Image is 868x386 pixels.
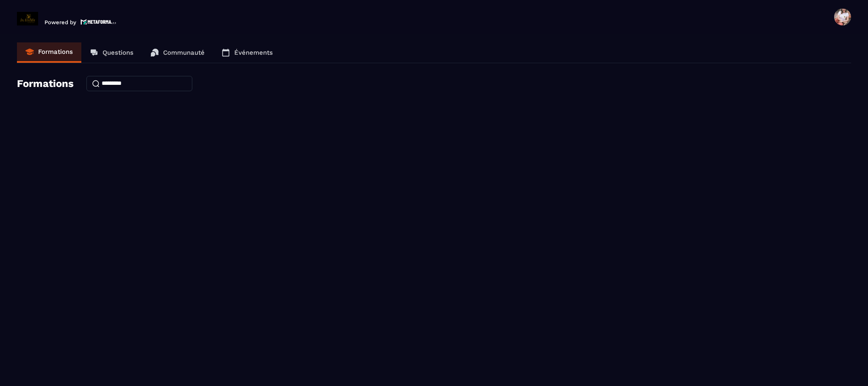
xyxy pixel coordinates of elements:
[80,18,116,25] img: logo
[234,49,273,56] p: Événements
[142,42,213,63] a: Communauté
[17,42,81,63] a: Formations
[17,12,38,25] img: logo-branding
[38,48,73,56] p: Formations
[81,42,142,63] a: Questions
[213,42,281,63] a: Événements
[163,49,205,56] p: Communauté
[44,19,76,25] p: Powered by
[103,49,133,56] p: Questions
[17,78,74,90] h4: Formations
